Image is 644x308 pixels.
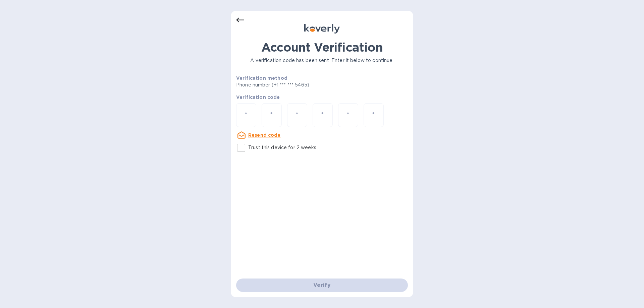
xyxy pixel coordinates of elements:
h1: Account Verification [236,40,408,54]
b: Verification method [236,75,287,81]
p: Phone number (+1 *** *** 5465) [236,81,361,88]
p: Trust this device for 2 weeks [248,144,316,151]
u: Resend code [248,132,281,138]
p: A verification code has been sent. Enter it below to continue. [236,57,408,64]
p: Verification code [236,94,408,101]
